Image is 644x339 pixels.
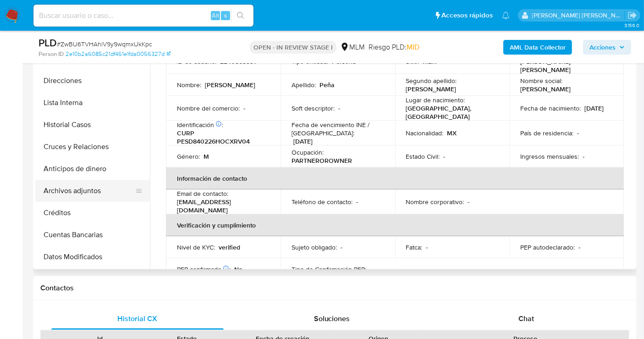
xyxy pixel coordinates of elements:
p: Persona [332,57,356,66]
p: [DATE] [293,137,313,145]
p: Nombre del comercio : [177,104,240,112]
p: Género : [177,152,200,161]
span: Accesos rápidos [441,11,493,20]
p: - [583,152,584,161]
p: Peña [319,81,335,89]
p: País de residencia : [520,129,573,137]
p: - [578,243,580,251]
button: Archivos adjuntos [35,180,143,202]
span: Historial CX [118,313,158,324]
p: - [341,243,342,251]
button: Direcciones [35,70,150,92]
p: MLM [423,57,437,66]
span: Alt [212,11,219,20]
p: Segundo apellido : [406,77,457,85]
p: OPEN - IN REVIEW STAGE I [250,41,336,54]
p: [PERSON_NAME] [PERSON_NAME] [520,57,609,74]
p: Nivel de KYC : [177,243,215,251]
p: Lugar de nacimiento : [406,96,465,104]
p: Ingresos mensuales : [520,152,579,161]
b: PLD [39,35,57,50]
p: 2240569991 [220,57,256,66]
p: Fecha de nacimiento : [520,104,581,112]
span: Acciones [589,40,616,55]
button: search-icon [231,9,250,22]
p: - [243,104,245,112]
div: MLM [340,42,365,52]
th: Información de contacto [166,167,624,189]
button: Lista Interna [35,92,150,114]
p: PEP autodeclarado : [520,243,575,251]
p: No [234,265,242,273]
p: Nombre social : [520,77,562,85]
a: Salir [627,11,637,20]
p: [PERSON_NAME] [205,81,255,89]
p: PEP confirmado : [177,265,231,273]
p: CURP PESD840226HOCXRV04 [177,129,266,145]
p: Estado Civil : [406,152,440,161]
p: Identificación : [177,121,223,129]
p: - [468,198,470,206]
p: Tipo de Confirmación PEP : [292,265,366,273]
p: - [356,198,358,206]
p: Sitio : [406,57,419,66]
p: Tipo entidad : [292,57,328,66]
button: Cuentas Bancarias [35,224,150,246]
p: MX [447,129,457,137]
p: Soft descriptor : [292,104,335,112]
button: Créditos [35,202,150,224]
span: Soluciones [314,313,350,324]
span: MID [407,42,419,52]
p: verified [219,243,240,251]
p: Nacionalidad : [406,129,444,137]
p: - [338,104,340,112]
p: nancy.sanchezgarcia@mercadolibre.com.mx [532,11,625,20]
p: [DATE] [584,104,604,112]
span: s [224,11,227,20]
button: Acciones [583,40,631,55]
p: PARTNEROROWNER [292,156,352,165]
button: Cruces y Relaciones [35,136,150,158]
button: AML Data Collector [503,40,572,55]
button: Datos Modificados [35,246,150,268]
span: # ZwBU6TVHAhiV9y9wqmxUkKpc [57,39,152,49]
p: Nombre : [177,81,201,89]
p: [GEOGRAPHIC_DATA], [GEOGRAPHIC_DATA] [406,104,495,121]
a: Notificaciones [502,11,510,19]
p: - [426,243,428,251]
p: - [577,129,579,137]
p: Email de contacto : [177,189,228,198]
p: - [444,152,446,161]
h1: Contactos [40,283,629,293]
b: Person ID [39,50,64,58]
button: Anticipos de dinero [35,158,150,180]
p: Fatca : [406,243,423,251]
p: - [370,265,372,273]
p: [PERSON_NAME] [406,85,457,93]
p: ID de usuario : [177,57,216,66]
input: Buscar usuario o caso... [33,10,253,22]
p: Nombre corporativo : [406,198,464,206]
span: 3.156.0 [624,22,639,29]
button: Dispositivos Point [35,268,150,290]
button: Historial Casos [35,114,150,136]
p: Sujeto obligado : [292,243,337,251]
p: [EMAIL_ADDRESS][DOMAIN_NAME] [177,198,266,214]
p: [PERSON_NAME] [520,85,571,93]
a: 2e10b2a6085c21df461e1fda0056327d [66,50,171,58]
p: Fecha de vencimiento INE / [GEOGRAPHIC_DATA] : [292,121,384,137]
span: Chat [518,313,534,324]
span: Riesgo PLD: [369,42,419,52]
p: Apellido : [292,81,316,89]
p: M [204,152,209,161]
th: Verificación y cumplimiento [166,214,624,236]
p: Teléfono de contacto : [292,198,352,206]
p: Ocupación : [292,148,324,156]
b: AML Data Collector [510,40,566,55]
